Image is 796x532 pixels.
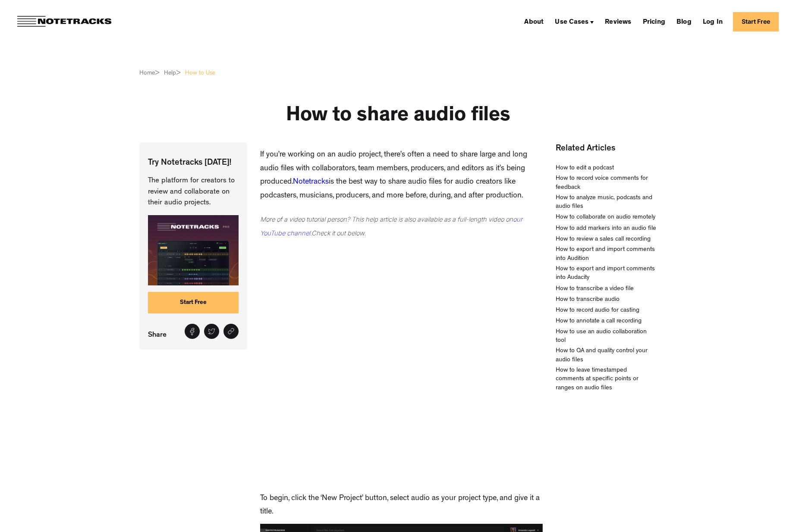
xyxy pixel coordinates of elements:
a: Tweet [204,324,219,339]
div: Home [139,69,155,78]
a: Help> [164,69,181,78]
a: How to annotate a call recording [556,317,642,326]
a: How to export and import comments into Audition [556,246,657,263]
iframe: How to Share an Audio File Easily [260,245,543,457]
a: Share on Facebook [185,324,200,339]
h1: How to share audio files [286,103,510,129]
a: Log In [699,15,726,28]
a: How to leave timestamped comments at specific points or ranges on audio files [556,366,657,393]
a: How to transcribe audio [556,296,620,304]
em: Check it out below. [311,229,366,237]
a: Start Free [148,292,239,313]
p: Share [148,329,171,341]
div: Help [164,69,176,78]
a: How to edit a podcast [556,164,614,173]
p: Try Notetracks [DATE]! [148,157,239,169]
a: How to export and import comments into Audacity [556,265,657,283]
a: How to review a sales call recording [556,235,651,244]
a: About [521,15,547,28]
img: Share link icon [227,328,235,335]
div: Use Cases [551,15,597,28]
a: How to transcribe a video file [556,285,634,294]
div: > [176,69,181,78]
a: How to add markers into an audio file [556,225,656,233]
h2: Related Articles [556,142,657,155]
a: Home> [139,69,160,78]
a: How to QA and quality control your audio files [556,347,657,365]
div: > [155,69,160,78]
a: Blog [673,15,695,28]
p: If you’re working on an audio project, there’s often a need to share large and long audio files w... [260,149,543,203]
a: Pricing [639,15,669,28]
a: Start Free [733,12,779,31]
em: More of a video tutorial person? This help article is also available as a full-length video on [260,216,513,223]
p: The platform for creators to review and collaborate on their audio projects. [148,175,239,209]
a: How to record voice comments for feedback [556,175,657,192]
a: How to record audio for casting [556,307,639,315]
a: How to analyze music, podcasts and audio files [556,194,657,212]
a: How to collaborate on audio remotely [556,213,655,222]
a: Reviews [601,15,635,28]
a: How to use an audio collaboration tool [556,328,657,346]
em: our YouTube channel. [260,216,522,237]
div: Use Cases [555,19,588,26]
p: To begin, click the ‘New Project’ button, select audio as your project type, and give it a title. [260,492,543,519]
a: Notetracks [293,178,329,186]
a: our YouTube channel. [260,216,522,238]
a: How to Use [185,69,215,78]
